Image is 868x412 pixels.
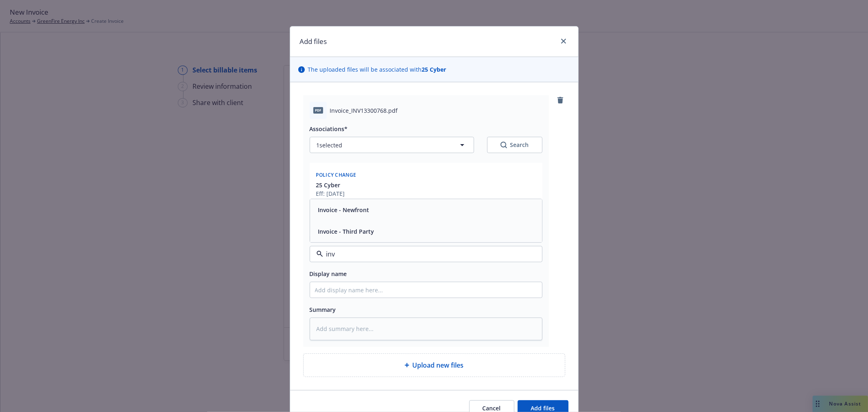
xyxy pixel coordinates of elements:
a: close [559,36,568,46]
span: Display name [310,270,347,278]
span: Upload new files [413,360,464,370]
span: 25 Cyber [316,181,341,189]
button: Invoice - Newfront [318,206,370,215]
div: Search [501,141,529,149]
span: Associations* [310,125,348,133]
h1: Add files [300,36,327,47]
strong: 25 Cyber [422,66,446,73]
button: 25 Cyber [316,181,355,189]
span: Policy change [316,171,356,178]
button: Invoice - Third Party [318,228,374,236]
div: Eff: [DATE] [316,189,355,198]
input: Add display name here... [310,282,542,298]
a: remove [555,95,565,105]
svg: Search [501,142,507,148]
span: 1 selected [317,141,343,149]
span: pdf [313,107,323,113]
div: Upload new files [303,353,565,377]
button: SearchSearch [487,137,542,153]
span: The uploaded files will be associated with [308,65,446,74]
span: Add files [531,404,555,412]
input: Filter by keyword [323,249,526,259]
span: Summary [310,306,336,313]
button: 1selected [310,137,474,153]
div: POLICY_START [316,198,355,206]
span: Invoice_INV13300768.pdf [330,106,398,115]
span: Cancel [483,404,501,412]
